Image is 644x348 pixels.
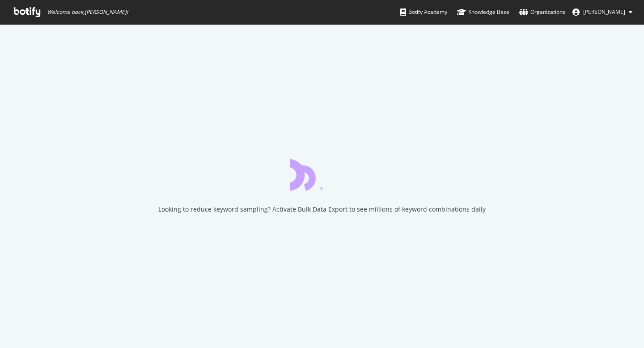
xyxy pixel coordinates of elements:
span: Welcome back, [PERSON_NAME] ! [47,8,128,16]
button: [PERSON_NAME] [565,5,640,19]
div: Botify Academy [400,8,447,17]
div: Knowledge Base [457,8,509,17]
div: Looking to reduce keyword sampling? Activate Bulk Data Export to see millions of keyword combinat... [158,205,486,214]
span: Colin Ma [583,8,625,16]
div: animation [290,158,354,191]
div: Organizations [519,8,565,17]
